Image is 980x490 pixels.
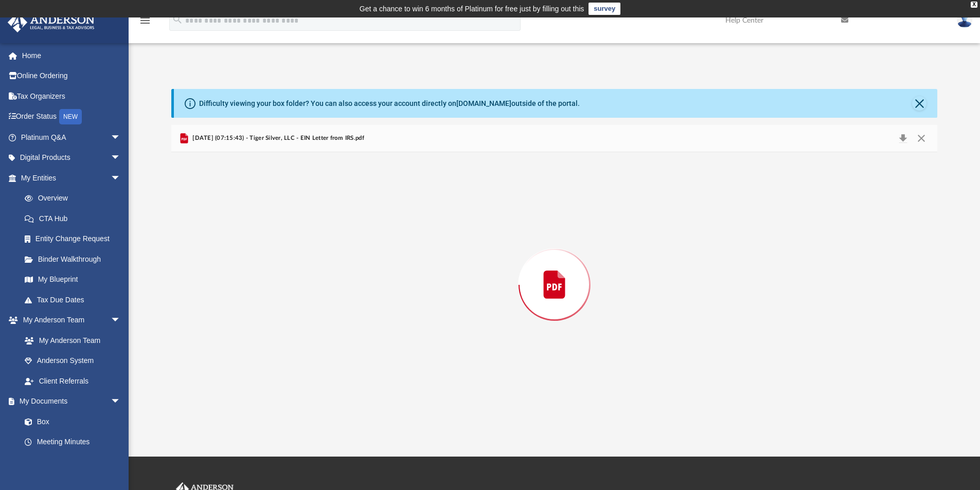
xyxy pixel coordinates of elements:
span: [DATE] (07:15:43) - Tiger Silver, LLC - EIN Letter from IRS.pdf [190,134,364,143]
div: Preview [171,125,938,418]
a: Anderson System [14,351,131,371]
a: Box [14,411,126,432]
a: Meeting Minutes [14,432,131,452]
span: arrow_drop_down [111,148,131,169]
a: Digital Productsarrow_drop_down [7,148,136,168]
div: Difficulty viewing your box folder? You can also access your account directly on outside of the p... [199,98,580,109]
a: My Documentsarrow_drop_down [7,391,131,412]
a: My Entitiesarrow_drop_down [7,168,136,188]
img: Anderson Advisors Platinum Portal [5,12,98,32]
a: Home [7,45,136,66]
a: [DOMAIN_NAME] [456,99,511,107]
a: CTA Hub [14,208,136,229]
i: menu [139,14,151,27]
button: Close [912,131,931,146]
a: Entity Change Request [14,229,136,249]
span: arrow_drop_down [111,168,131,189]
i: search [172,14,183,25]
a: Tax Organizers [7,86,136,106]
a: Binder Walkthrough [14,249,136,269]
a: Client Referrals [14,371,131,391]
a: Overview [14,188,136,209]
button: Close [912,96,926,111]
span: arrow_drop_down [111,127,131,148]
a: Online Ordering [7,66,136,86]
span: arrow_drop_down [111,310,131,331]
div: NEW [59,109,82,124]
a: Tax Due Dates [14,289,136,310]
div: close [971,2,977,8]
a: menu [139,20,151,27]
a: My Anderson Teamarrow_drop_down [7,310,131,331]
span: arrow_drop_down [111,391,131,412]
a: My Anderson Team [14,330,126,351]
a: Forms Library [14,452,126,473]
div: Get a chance to win 6 months of Platinum for free just by filling out this [360,3,584,15]
button: Download [894,131,912,146]
a: Platinum Q&Aarrow_drop_down [7,127,136,148]
a: survey [589,3,620,15]
a: My Blueprint [14,269,131,290]
a: Order StatusNEW [7,106,136,128]
img: User Pic [957,13,972,28]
